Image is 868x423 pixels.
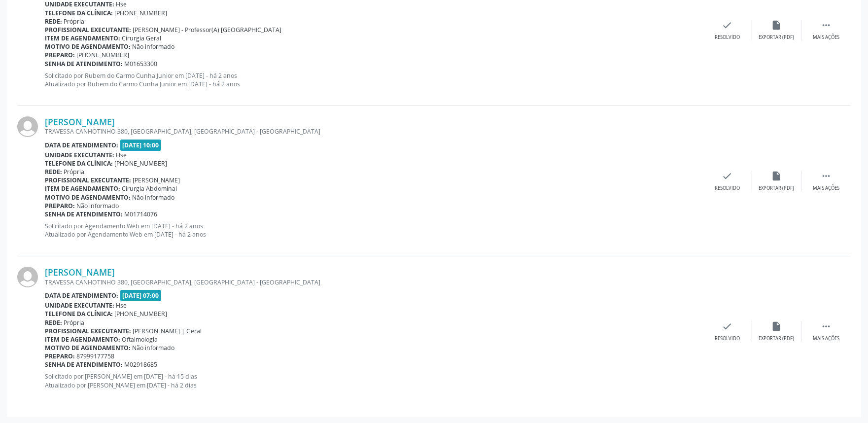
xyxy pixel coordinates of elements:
[45,176,131,184] b: Profissional executante:
[759,335,795,342] div: Exportar (PDF)
[133,193,175,202] span: Não informado
[821,321,832,332] i: 
[122,335,158,344] span: Oftalmologia
[45,291,118,300] b: Data de atendimento:
[77,202,119,210] span: Não informado
[45,127,703,136] div: TRAVESSA CANHOTINHO 380, [GEOGRAPHIC_DATA], [GEOGRAPHIC_DATA] - [GEOGRAPHIC_DATA]
[813,185,839,192] div: Mais ações
[722,321,733,332] i: check
[45,116,115,127] a: [PERSON_NAME]
[813,335,839,342] div: Mais ações
[45,318,62,327] b: Rede:
[722,171,733,181] i: check
[133,42,175,51] span: Não informado
[133,327,202,335] span: [PERSON_NAME] | Geral
[77,51,130,59] span: [PHONE_NUMBER]
[45,301,114,310] b: Unidade executante:
[45,202,75,210] b: Preparo:
[120,290,162,301] span: [DATE] 07:00
[45,210,123,218] b: Senha de atendimento:
[116,301,127,310] span: Hse
[715,34,740,41] div: Resolvido
[771,321,782,332] i: insert_drive_file
[45,344,131,352] b: Motivo de agendamento:
[759,34,795,41] div: Exportar (PDF)
[125,210,158,218] span: M01714076
[64,318,85,327] span: Própria
[45,26,131,34] b: Profissional executante:
[45,327,131,335] b: Profissional executante:
[715,335,740,342] div: Resolvido
[45,71,703,88] p: Solicitado por Rubem do Carmo Cunha Junior em [DATE] - há 2 anos Atualizado por Rubem do Carmo Cu...
[77,352,115,360] span: 87999177758
[45,352,75,360] b: Preparo:
[45,42,131,51] b: Motivo de agendamento:
[45,360,123,369] b: Senha de atendimento:
[722,20,733,31] i: check
[45,184,120,193] b: Item de agendamento:
[45,9,113,17] b: Telefone da clínica:
[45,159,113,168] b: Telefone da clínica:
[122,184,177,193] span: Cirurgia Abdominal
[821,171,832,181] i: 
[133,26,282,34] span: [PERSON_NAME] - Professor(A) [GEOGRAPHIC_DATA]
[45,168,62,176] b: Rede:
[45,151,114,159] b: Unidade executante:
[64,168,85,176] span: Própria
[759,185,795,192] div: Exportar (PDF)
[45,34,120,42] b: Item de agendamento:
[64,17,85,26] span: Própria
[45,278,703,286] div: TRAVESSA CANHOTINHO 380, [GEOGRAPHIC_DATA], [GEOGRAPHIC_DATA] - [GEOGRAPHIC_DATA]
[115,159,168,168] span: [PHONE_NUMBER]
[125,360,158,369] span: M02918685
[45,310,113,318] b: Telefone da clínica:
[45,141,118,149] b: Data de atendimento:
[45,60,123,68] b: Senha de atendimento:
[133,344,175,352] span: Não informado
[120,140,162,151] span: [DATE] 10:00
[715,185,740,192] div: Resolvido
[45,372,703,389] p: Solicitado por [PERSON_NAME] em [DATE] - há 15 dias Atualizado por [PERSON_NAME] em [DATE] - há 2...
[122,34,162,42] span: Cirurgia Geral
[133,176,180,184] span: [PERSON_NAME]
[45,222,703,239] p: Solicitado por Agendamento Web em [DATE] - há 2 anos Atualizado por Agendamento Web em [DATE] - h...
[17,267,38,287] img: img
[115,310,168,318] span: [PHONE_NUMBER]
[45,193,131,202] b: Motivo de agendamento:
[45,51,75,59] b: Preparo:
[125,60,158,68] span: M01653300
[115,9,168,17] span: [PHONE_NUMBER]
[116,151,127,159] span: Hse
[771,171,782,181] i: insert_drive_file
[771,20,782,31] i: insert_drive_file
[813,34,839,41] div: Mais ações
[17,116,38,137] img: img
[45,335,120,344] b: Item de agendamento:
[45,267,115,278] a: [PERSON_NAME]
[821,20,832,31] i: 
[45,17,62,26] b: Rede:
